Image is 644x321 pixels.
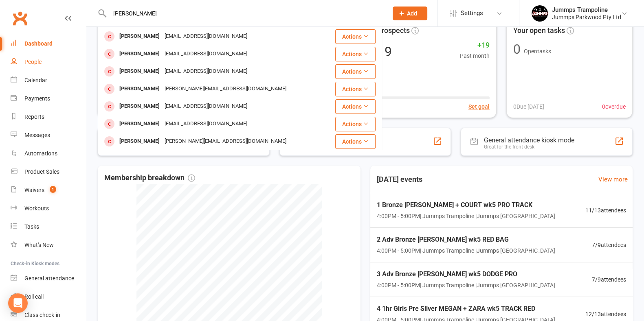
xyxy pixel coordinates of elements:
[11,199,86,218] a: Workouts
[104,172,195,184] span: Membership breakdown
[592,240,626,249] span: 7 / 9 attendees
[524,48,551,55] span: Open tasks
[552,13,621,21] div: Jummps Parkwood Pty Ltd
[162,83,289,95] div: [PERSON_NAME][EMAIL_ADDRESS][DOMAIN_NAME]
[532,5,548,22] img: thumb_image1698795904.png
[162,100,250,112] div: [EMAIL_ADDRESS][DOMAIN_NAME]
[484,136,574,144] div: General attendance kiosk mode
[11,108,86,126] a: Reports
[335,47,376,61] button: Actions
[592,275,626,284] span: 7 / 9 attendees
[377,304,555,314] span: 4 1hr Girls Pre Silver MEGAN + ZARA wk5 TRACK RED
[24,275,74,282] div: General attendance
[585,310,626,319] span: 12 / 13 attendees
[24,187,44,193] div: Waivers
[377,212,555,221] span: 4:00PM - 5:00PM | Jummps Trampoline | Jummps [GEOGRAPHIC_DATA]
[585,206,626,215] span: 11 / 13 attendees
[162,135,289,147] div: [PERSON_NAME][EMAIL_ADDRESS][DOMAIN_NAME]
[11,181,86,199] a: Waivers 1
[407,10,417,17] span: Add
[377,200,555,210] span: 1 Bronze [PERSON_NAME] + COURT wk5 PRO TRACK
[162,48,250,60] div: [EMAIL_ADDRESS][DOMAIN_NAME]
[162,118,250,130] div: [EMAIL_ADDRESS][DOMAIN_NAME]
[24,312,60,318] div: Class check-in
[460,39,490,51] span: +19
[377,25,410,37] span: Prospects
[461,4,483,22] span: Settings
[377,281,555,290] span: 4:00PM - 5:00PM | Jummps Trampoline | Jummps [GEOGRAPHIC_DATA]
[117,31,162,42] div: [PERSON_NAME]
[335,64,376,79] button: Actions
[11,288,86,306] a: Roll call
[377,234,555,245] span: 2 Adv Bronze [PERSON_NAME] wk5 RED BAG
[11,144,86,163] a: Automations
[11,71,86,90] a: Calendar
[460,51,490,60] span: Past month
[11,269,86,288] a: General attendance kiosk mode
[335,99,376,114] button: Actions
[377,269,555,280] span: 3 Adv Bronze [PERSON_NAME] wk5 DODGE PRO
[377,45,392,58] div: 19
[24,168,59,175] div: Product Sales
[513,25,565,37] span: Your open tasks
[24,40,53,47] div: Dashboard
[117,118,162,130] div: [PERSON_NAME]
[162,31,250,42] div: [EMAIL_ADDRESS][DOMAIN_NAME]
[24,77,47,83] div: Calendar
[117,100,162,112] div: [PERSON_NAME]
[552,6,621,13] div: Jummps Trampoline
[24,205,49,212] div: Workouts
[377,246,555,255] span: 4:00PM - 5:00PM | Jummps Trampoline | Jummps [GEOGRAPHIC_DATA]
[24,150,57,157] div: Automations
[24,114,44,120] div: Reports
[513,43,521,56] div: 0
[24,223,39,230] div: Tasks
[335,29,376,44] button: Actions
[11,53,86,71] a: People
[335,117,376,131] button: Actions
[24,95,50,102] div: Payments
[335,82,376,96] button: Actions
[162,66,250,77] div: [EMAIL_ADDRESS][DOMAIN_NAME]
[11,35,86,53] a: Dashboard
[11,236,86,254] a: What's New
[335,134,376,149] button: Actions
[393,7,427,20] button: Add
[107,8,382,19] input: Search...
[24,59,42,65] div: People
[24,242,54,248] div: What's New
[602,102,626,111] span: 0 overdue
[117,83,162,95] div: [PERSON_NAME]
[598,175,628,184] a: View more
[24,132,50,138] div: Messages
[50,186,56,193] span: 1
[117,66,162,77] div: [PERSON_NAME]
[117,48,162,60] div: [PERSON_NAME]
[10,8,30,28] a: Clubworx
[117,135,162,147] div: [PERSON_NAME]
[24,293,44,300] div: Roll call
[370,172,429,187] h3: [DATE] events
[484,144,574,150] div: Great for the front desk
[468,102,490,111] button: Set goal
[513,102,544,111] span: 0 Due [DATE]
[11,218,86,236] a: Tasks
[11,163,86,181] a: Product Sales
[8,293,28,313] div: Open Intercom Messenger
[11,90,86,108] a: Payments
[11,126,86,144] a: Messages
